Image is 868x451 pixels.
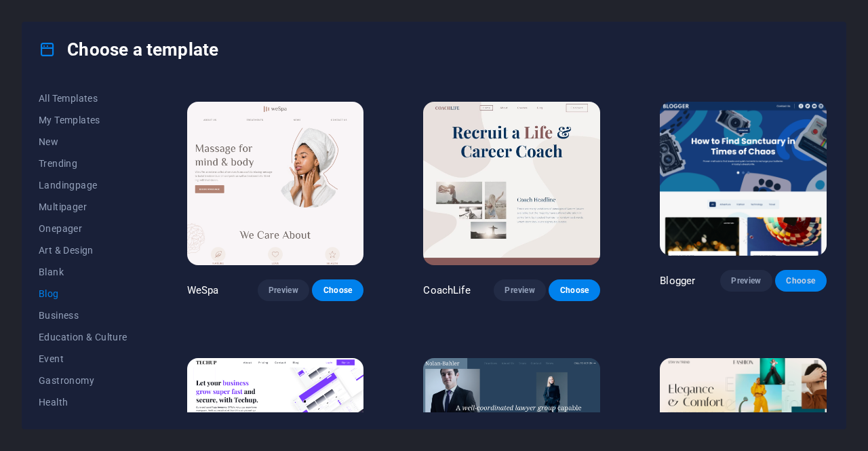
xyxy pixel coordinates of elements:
span: Trending [39,158,127,169]
span: Blog [39,288,127,299]
button: Choose [549,279,600,301]
button: Choose [775,270,827,292]
span: Business [39,310,127,321]
img: CoachLife [423,102,600,264]
button: Onepager [39,218,127,239]
p: CoachLife [423,283,470,297]
span: All Templates [39,93,127,104]
span: Event [39,353,127,364]
span: New [39,136,127,147]
span: Choose [323,285,353,296]
span: Blank [39,267,127,277]
span: My Templates [39,115,127,125]
span: Gastronomy [39,375,127,386]
span: Onepager [39,223,127,234]
button: All Templates [39,87,127,109]
p: WeSpa [187,283,219,297]
h4: Choose a template [39,39,218,60]
button: Trending [39,153,127,174]
button: Business [39,305,127,326]
button: Multipager [39,196,127,218]
span: Choose [786,275,816,286]
img: WeSpa [187,102,364,264]
span: Preview [269,285,298,296]
button: Preview [720,270,772,292]
span: Preview [731,275,761,286]
button: Gastronomy [39,370,127,391]
button: My Templates [39,109,127,131]
span: Preview [505,285,534,296]
button: Preview [494,279,545,301]
button: Choose [312,279,363,301]
button: Landingpage [39,174,127,196]
button: Blog [39,283,127,305]
span: Health [39,397,127,408]
span: Multipager [39,201,127,212]
button: Education & Culture [39,326,127,348]
p: Blogger [660,274,695,288]
button: Preview [258,279,309,301]
button: Blank [39,261,127,283]
span: Landingpage [39,180,127,191]
span: Art & Design [39,245,127,256]
span: Choose [559,285,589,296]
button: Event [39,348,127,370]
button: Health [39,391,127,413]
img: Blogger [660,102,827,255]
span: Education & Culture [39,332,127,342]
button: New [39,131,127,153]
button: Art & Design [39,239,127,261]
